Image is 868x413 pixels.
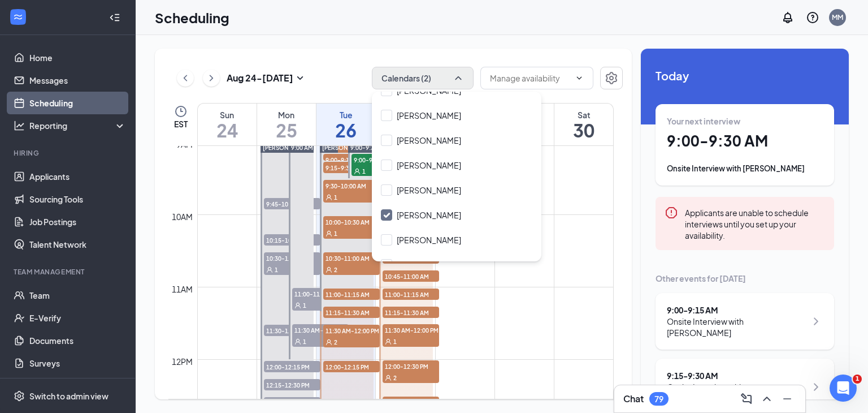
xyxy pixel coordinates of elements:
[263,144,310,151] span: [PERSON_NAME]
[206,71,217,85] svg: ChevronRight
[350,144,388,152] span: 9:00-9:30 AM
[667,304,806,316] div: 9:00 - 9:15 AM
[198,109,257,121] div: Sun
[667,370,806,381] div: 9:15 - 9:30 AM
[323,252,380,264] span: 10:30-11:00 AM
[383,289,439,300] span: 11:00-11:15 AM
[832,12,843,22] div: MM
[737,390,756,408] button: ComposeMessage
[760,392,774,406] svg: ChevronUp
[830,375,857,402] iframe: Intercom live chat
[575,74,584,83] svg: ChevronDown
[264,361,320,372] span: 12:00-12:15 PM
[264,325,320,336] span: 11:30-11:45 AM
[325,266,332,273] svg: User
[781,11,795,24] svg: Notifications
[29,390,108,402] div: Switch to admin view
[14,390,25,402] svg: Settings
[780,392,794,406] svg: Minimize
[385,375,392,381] svg: User
[758,390,776,408] button: ChevronUp
[174,105,188,118] svg: Clock
[198,121,257,140] h1: 24
[323,361,380,372] span: 12:00-12:15 PM
[294,338,301,345] svg: User
[29,46,126,69] a: Home
[809,380,823,394] svg: ChevronRight
[453,72,464,84] svg: ChevronUp
[334,193,337,201] span: 1
[12,11,24,23] svg: WorkstreamLogo
[29,210,126,233] a: Job Postings
[29,233,126,256] a: Talent Network
[490,72,570,84] input: Manage availability
[778,390,796,408] button: Minimize
[323,154,380,165] span: 9:00-9:15 AM
[322,144,370,151] span: [PERSON_NAME]
[275,266,278,274] span: 1
[14,120,25,131] svg: Analysis
[393,338,397,346] span: 1
[316,121,375,140] h1: 26
[600,67,623,89] button: Settings
[264,234,320,246] span: 10:15-10:30 AM
[667,381,806,404] div: Onsite Interview with [PERSON_NAME]
[180,71,191,85] svg: ChevronLeft
[383,307,439,318] span: 11:15-11:30 AM
[740,392,753,406] svg: ComposeMessage
[383,360,439,372] span: 12:00-12:30 PM
[29,307,126,329] a: E-Verify
[323,325,380,336] span: 11:30 AM-12:00 PM
[264,379,320,390] span: 12:15-12:30 PM
[29,188,126,210] a: Sourcing Tools
[264,252,320,264] span: 10:30-11:00 AM
[264,397,320,408] span: 12:30-1:00 PM
[325,339,332,346] svg: User
[177,70,194,87] button: ChevronLeft
[257,109,316,121] div: Mon
[323,180,380,191] span: 9:30-10:00 AM
[323,307,380,318] span: 11:15-11:30 AM
[372,67,474,89] button: Calendars (2)ChevronUp
[605,71,618,85] svg: Settings
[174,118,188,130] span: EST
[554,104,613,145] a: August 30, 2025
[667,131,823,150] h1: 9:00 - 9:30 AM
[266,266,273,273] svg: User
[656,67,834,84] span: Today
[853,375,862,384] span: 1
[323,216,380,227] span: 10:00-10:30 AM
[291,144,341,152] span: 9:00 AM-12:00 PM
[623,393,644,405] h3: Chat
[667,115,823,127] div: Your next interview
[383,397,439,408] span: 12:30-12:45 PM
[170,210,195,223] div: 10am
[316,109,375,121] div: Tue
[362,167,366,175] span: 1
[29,120,127,131] div: Reporting
[257,121,316,140] h1: 25
[29,165,126,188] a: Applicants
[170,355,195,368] div: 12pm
[385,338,392,345] svg: User
[667,163,823,174] div: Onsite Interview with [PERSON_NAME]
[29,69,126,92] a: Messages
[334,338,337,346] span: 2
[806,11,819,24] svg: QuestionInfo
[170,283,195,295] div: 11am
[554,121,613,140] h1: 30
[351,154,408,165] span: 9:00-9:30 AM
[264,198,320,209] span: 9:45-10:00 AM
[554,109,613,121] div: Sat
[29,92,126,114] a: Scheduling
[227,72,293,84] h3: Aug 24 - [DATE]
[14,148,124,158] div: Hiring
[325,230,332,237] svg: User
[334,230,337,238] span: 1
[316,104,375,145] a: August 26, 2025
[257,104,316,145] a: August 25, 2025
[292,324,349,335] span: 11:30 AM-12:00 PM
[354,168,361,175] svg: User
[393,374,397,382] span: 2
